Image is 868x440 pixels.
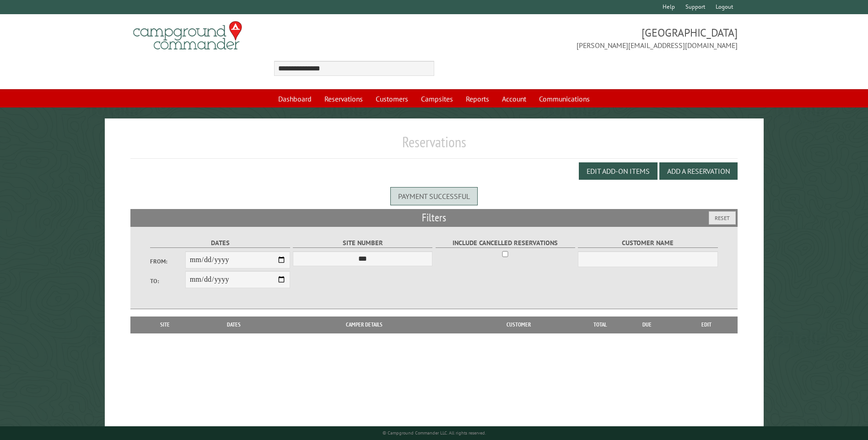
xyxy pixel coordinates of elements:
a: Reports [460,90,495,107]
div: Payment successful [390,187,478,205]
span: [GEOGRAPHIC_DATA] [PERSON_NAME][EMAIL_ADDRESS][DOMAIN_NAME] [434,25,738,51]
h2: Filters [130,209,737,226]
a: Campsites [415,90,458,107]
th: Site [135,317,194,333]
a: Customers [370,90,414,107]
th: Dates [195,317,273,333]
a: Account [496,90,532,107]
a: Reservations [319,90,368,107]
label: To: [150,277,185,285]
th: Camper Details [273,317,455,333]
button: Add a Reservation [659,162,738,180]
a: Dashboard [273,90,317,107]
th: Total [582,317,618,333]
th: Customer [455,317,582,333]
h1: Reservations [130,133,737,158]
label: Customer Name [578,238,717,248]
label: Include Cancelled Reservations [436,238,575,248]
a: Communications [534,90,595,107]
button: Reset [709,211,736,225]
small: © Campground Commander LLC. All rights reserved. [383,430,486,436]
th: Edit [676,317,738,333]
label: Dates [150,238,290,248]
label: From: [150,257,185,266]
th: Due [618,317,676,333]
img: Campground Commander [130,18,245,54]
button: Edit Add-on Items [579,162,658,180]
label: Site Number [293,238,432,248]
